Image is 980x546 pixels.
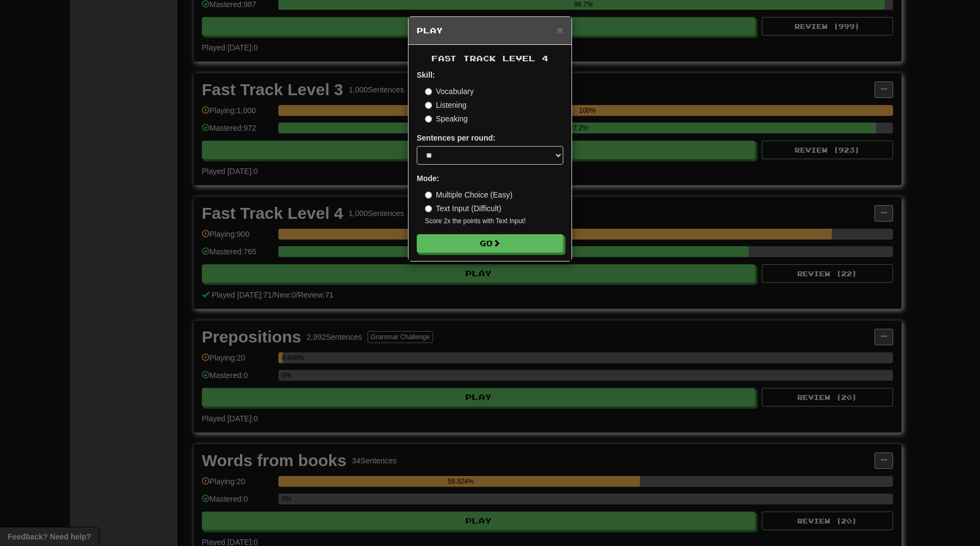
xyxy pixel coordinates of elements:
input: Text Input (Difficult) [425,205,432,212]
small: Score 2x the points with Text Input ! [425,217,563,226]
button: Go [417,234,563,253]
strong: Skill: [417,71,435,79]
h5: Play [417,25,563,36]
input: Listening [425,102,432,109]
strong: Mode: [417,174,439,183]
label: Multiple Choice (Easy) [425,189,512,200]
span: Fast Track Level 4 [431,54,549,63]
label: Listening [425,100,466,111]
input: Vocabulary [425,88,432,95]
span: × [557,24,563,36]
label: Speaking [425,113,468,124]
button: Close [557,24,563,36]
input: Multiple Choice (Easy) [425,191,432,199]
label: Text Input (Difficult) [425,203,501,214]
label: Vocabulary [425,86,474,97]
input: Speaking [425,115,432,123]
label: Sentences per round: [417,132,495,143]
